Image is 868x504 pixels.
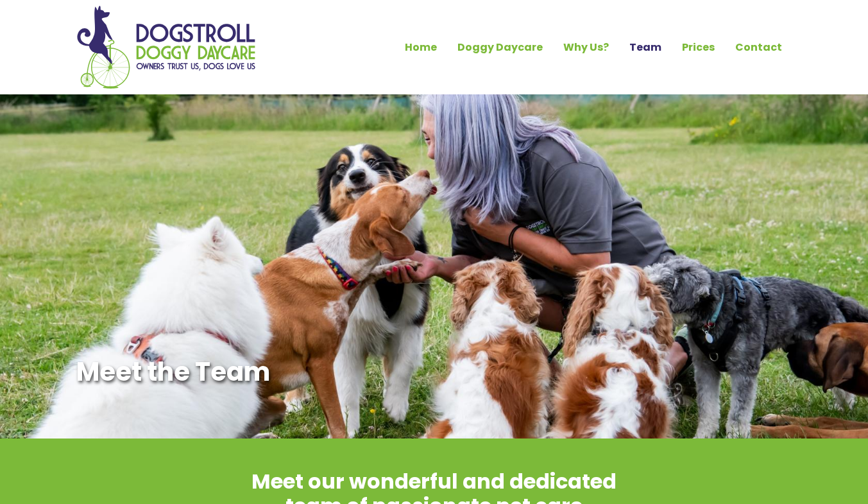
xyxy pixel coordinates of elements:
a: Contact [725,37,792,58]
img: Home [76,5,256,89]
a: Team [619,37,672,58]
h1: Meet the Team [76,356,488,387]
a: Prices [672,37,725,58]
a: Home [395,37,447,58]
a: Doggy Daycare [447,37,553,58]
a: Why Us? [553,37,619,58]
